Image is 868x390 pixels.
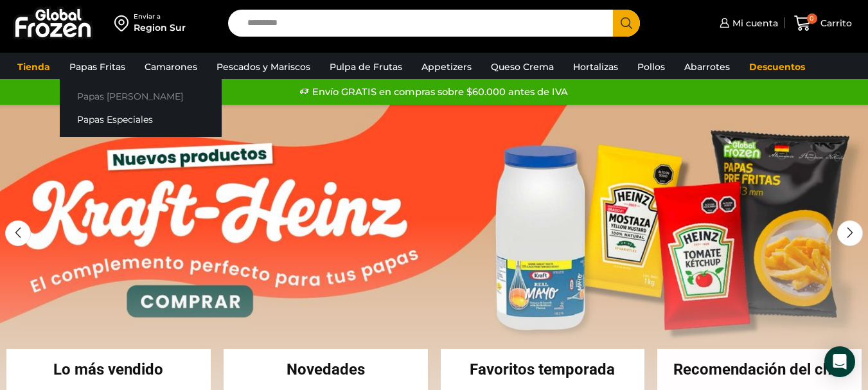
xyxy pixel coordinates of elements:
div: Previous slide [5,220,31,246]
div: Next slide [837,220,863,246]
span: Mi cuenta [729,17,778,30]
a: Pescados y Mariscos [210,55,317,79]
a: 0 Carrito [791,8,855,39]
a: Mi cuenta [716,10,778,36]
a: Appetizers [415,55,478,79]
h2: Favoritos temporada [441,362,645,377]
a: Descuentos [743,55,811,79]
a: Papas Especiales [60,108,222,132]
a: Papas [PERSON_NAME] [60,84,222,108]
a: Papas Fritas [63,55,132,79]
a: Camarones [138,55,204,79]
img: address-field-icon.svg [114,12,134,34]
a: Pulpa de Frutas [323,55,409,79]
span: 0 [807,13,817,24]
a: Queso Crema [484,55,560,79]
div: Region Sur [134,21,186,34]
h2: Lo más vendido [6,362,211,377]
a: Pollos [631,55,671,79]
a: Tienda [11,55,57,79]
div: Open Intercom Messenger [824,346,855,377]
h2: Novedades [224,362,428,377]
div: Enviar a [134,12,186,21]
h2: Recomendación del chef [657,362,862,377]
button: Search button [613,10,640,37]
a: Hortalizas [567,55,624,79]
span: Carrito [817,17,852,30]
a: Abarrotes [678,55,736,79]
